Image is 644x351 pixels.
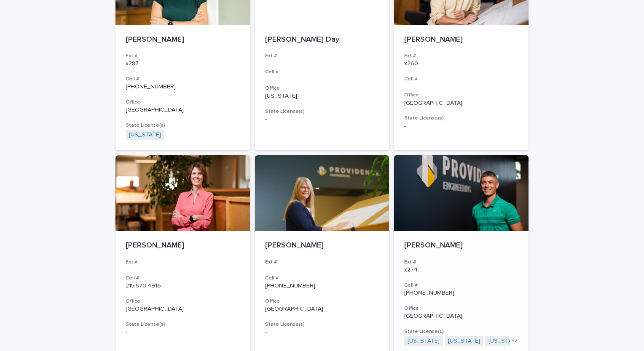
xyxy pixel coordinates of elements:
[404,282,518,289] h3: Cell #
[404,35,518,45] p: [PERSON_NAME]
[265,321,379,328] h3: State License(s)
[265,35,379,45] p: [PERSON_NAME] Day
[404,328,518,335] h3: State License(s)
[126,99,240,106] h3: Office
[126,306,240,313] p: [GEOGRAPHIC_DATA]
[126,122,240,129] h3: State License(s)
[126,76,240,82] h3: Cell #
[404,92,518,98] h3: Office
[129,131,161,138] a: [US_STATE]
[404,241,518,250] p: [PERSON_NAME]
[404,290,454,296] a: [PHONE_NUMBER]
[404,61,418,66] a: x260
[265,53,379,59] h3: Ext #
[404,305,518,312] h3: Office
[126,275,240,282] h3: Cell #
[265,298,379,305] h3: Office
[404,100,518,107] p: [GEOGRAPHIC_DATA]
[404,259,518,266] h3: Ext #
[126,298,240,305] h3: Office
[265,108,379,115] h3: State License(s)
[126,84,176,90] a: [PHONE_NUMBER]
[126,321,240,328] h3: State License(s)
[126,259,240,266] h3: Ext #
[408,338,440,345] a: [US_STATE]
[404,76,518,82] h3: Cell #
[126,106,240,114] p: [GEOGRAPHIC_DATA]
[265,93,379,100] p: [US_STATE]
[265,259,379,266] h3: Ext #
[265,241,379,250] p: [PERSON_NAME]
[126,241,240,250] p: [PERSON_NAME]
[126,53,240,59] h3: Ext #
[265,69,379,75] h3: Cell #
[404,267,418,273] a: x274
[265,116,379,123] p: -
[126,35,240,45] p: [PERSON_NAME]
[404,115,518,122] h3: State License(s)
[265,306,379,313] p: [GEOGRAPHIC_DATA]
[265,85,379,92] h3: Office
[265,283,315,289] a: [PHONE_NUMBER]
[126,61,139,66] a: x287
[126,329,240,336] p: -
[512,338,518,343] span: + 2
[448,338,480,345] a: [US_STATE]
[404,123,518,130] p: -
[265,275,379,282] h3: Cell #
[404,313,518,320] p: [GEOGRAPHIC_DATA]
[488,338,521,345] a: [US_STATE]
[126,283,161,289] a: 215.570.4916
[265,329,379,336] p: -
[404,53,518,59] h3: Ext #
